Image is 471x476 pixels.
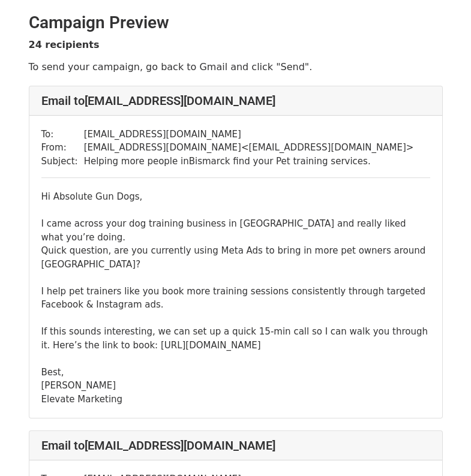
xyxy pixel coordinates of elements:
[41,94,430,108] h4: Email to [EMAIL_ADDRESS][DOMAIN_NAME]
[84,128,414,141] td: [EMAIL_ADDRESS][DOMAIN_NAME]
[84,141,414,155] td: [EMAIL_ADDRESS][DOMAIN_NAME] < [EMAIL_ADDRESS][DOMAIN_NAME] >
[41,190,430,406] div: Hi Absolute Gun Dogs, I came across your dog training business in [GEOGRAPHIC_DATA] and really li...
[41,128,84,141] td: To:
[29,13,443,33] h2: Campaign Preview
[29,39,100,50] strong: 24 recipients
[41,141,84,155] td: From:
[41,155,84,168] td: Subject:
[29,61,443,73] p: To send your campaign, go back to Gmail and click "Send".
[41,438,430,453] h4: Email to [EMAIL_ADDRESS][DOMAIN_NAME]
[84,155,414,168] td: Helping more people inBismarck find your Pet training services.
